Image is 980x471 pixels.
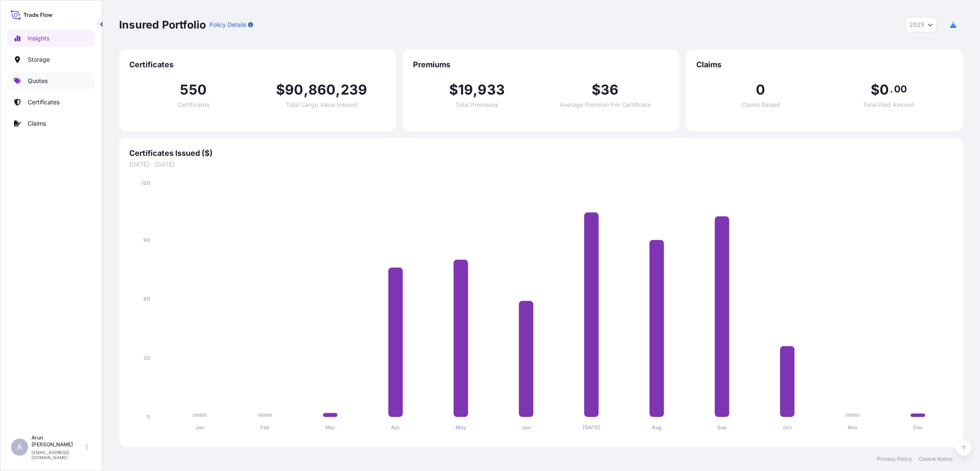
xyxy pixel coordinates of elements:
span: Premiums [413,60,669,70]
span: 2025 [909,20,924,29]
span: Total Cargo Value Insured [286,102,358,108]
span: 36 [601,83,618,97]
span: $ [592,83,601,97]
span: Certificates [129,60,386,70]
tspan: Aug [652,424,662,431]
span: $ [871,83,880,97]
span: 0 [880,83,889,97]
tspan: 60 [143,296,150,302]
span: , [304,83,308,97]
tspan: Oct [783,424,792,431]
span: A [17,443,22,451]
tspan: Feb [260,424,270,431]
p: [EMAIL_ADDRESS][DOMAIN_NAME] [31,450,84,460]
span: [DATE] - [DATE] [129,160,953,169]
span: Claims [696,60,953,70]
span: Average Premium Per Certificate [560,102,651,108]
span: $ [449,83,458,97]
span: Total Paid Amount [863,102,914,108]
a: Insights [7,30,95,47]
tspan: 120 [141,180,150,186]
a: Claims [7,115,95,132]
span: Certificates [177,102,209,108]
tspan: May [456,424,467,431]
tspan: 0 [147,414,150,420]
span: Claims Raised [741,102,780,108]
p: Arun [PERSON_NAME] [31,434,84,448]
p: Quotes [28,77,48,85]
span: 0 [756,83,765,97]
span: , [473,83,478,97]
span: 90 [285,83,303,97]
span: 933 [478,83,505,97]
span: , [336,83,340,97]
tspan: Apr [391,424,400,431]
a: Cookie Notice [919,456,953,462]
tspan: Sep [717,424,727,431]
a: Quotes [7,72,95,89]
span: $ [276,83,285,97]
button: Year Selector [906,17,937,32]
tspan: [DATE] [583,424,600,431]
tspan: Nov [848,424,858,431]
tspan: 90 [143,237,150,243]
span: 239 [341,83,367,97]
tspan: Dec [913,424,923,431]
a: Privacy Policy [877,456,912,462]
p: Storage [28,55,50,64]
span: 00 [894,86,907,92]
p: Insured Portfolio [119,18,206,32]
a: Certificates [7,94,95,111]
span: 19 [458,83,473,97]
tspan: Mar [325,424,335,431]
p: Certificates [28,98,60,106]
p: Insights [28,34,49,43]
tspan: Jun [522,424,531,431]
span: Certificates Issued ($) [129,148,953,158]
a: Storage [7,51,95,68]
p: Claims [28,119,46,128]
span: Total Premiums [456,102,498,108]
tspan: 30 [143,355,150,361]
tspan: Jan [195,424,204,431]
span: 860 [308,83,336,97]
p: Policy Details [209,20,246,29]
span: 550 [180,83,207,97]
span: . [890,86,893,92]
